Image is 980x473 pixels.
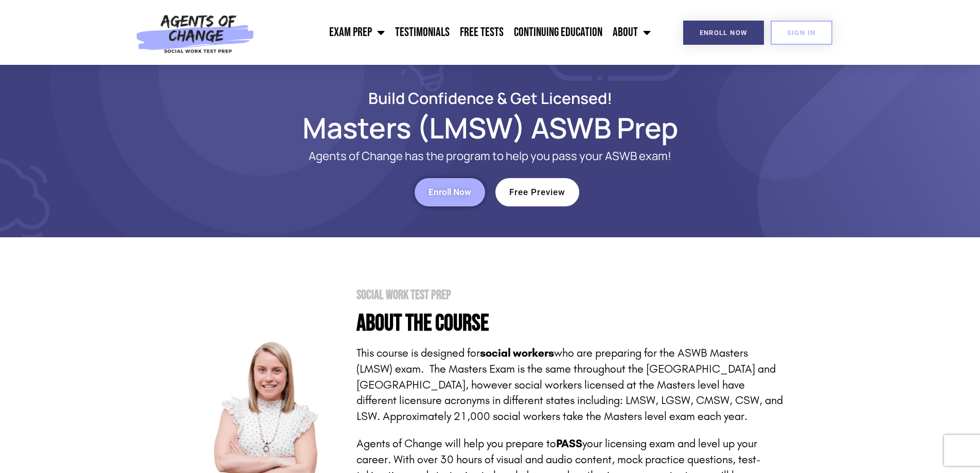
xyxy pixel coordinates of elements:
nav: Menu [260,20,656,45]
h1: Masters (LMSW) ASWB Prep [197,116,783,139]
a: Continuing Education [509,20,608,45]
h4: About the Course [357,312,783,335]
a: Exam Prep [324,20,390,45]
span: Enroll Now [429,188,471,197]
span: SIGN IN [787,29,816,36]
a: SIGN IN [771,21,832,45]
p: Agents of Change has the program to help you pass your ASWB exam! [238,150,742,163]
strong: PASS [556,437,582,450]
p: This course is designed for who are preparing for the ASWB Masters (LMSW) exam. The Masters Exam ... [357,345,783,425]
strong: social workers [480,346,554,360]
a: Enroll Now [415,178,485,206]
a: About [608,20,656,45]
a: Testimonials [390,20,455,45]
span: Free Preview [509,188,565,197]
span: Enroll Now [700,29,747,36]
a: Free Tests [455,20,509,45]
a: Free Preview [495,178,579,206]
h2: Social Work Test Prep [357,289,783,302]
h2: Build Confidence & Get Licensed! [197,91,783,106]
a: Enroll Now [683,21,764,45]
